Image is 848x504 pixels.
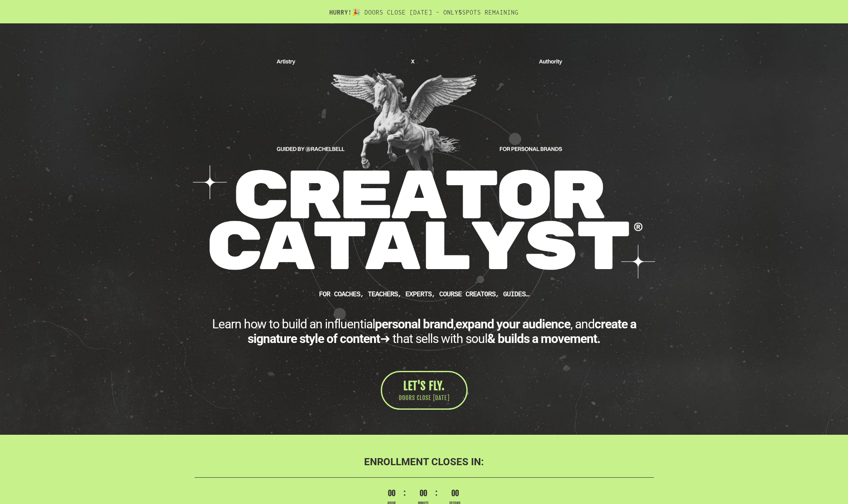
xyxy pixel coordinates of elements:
[329,9,352,16] b: HURRY!
[319,290,529,298] b: FOR Coaches, teachers, experts, course creators, guides…
[403,379,445,393] span: LET'S FLY.
[487,331,600,346] b: & builds a movement.
[364,456,484,468] b: ENROLLMENT CLOSES IN:
[195,317,654,346] div: Learn how to build an influential , , and ➜ that sells with soul
[248,317,636,346] b: create a signature style of content
[381,371,468,410] a: LET'S FLY. DOORS CLOSE [DATE]
[195,8,654,23] h2: 🎉 DOORS CLOSE [DATE] - ONLY SPOTS REMAINING
[458,9,462,16] b: 5
[380,488,403,499] span: 00
[375,317,453,331] b: personal brand
[443,488,467,499] span: 00
[399,394,450,402] span: DOORS CLOSE [DATE]
[412,488,435,499] span: 00
[456,317,570,331] b: expand your audience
